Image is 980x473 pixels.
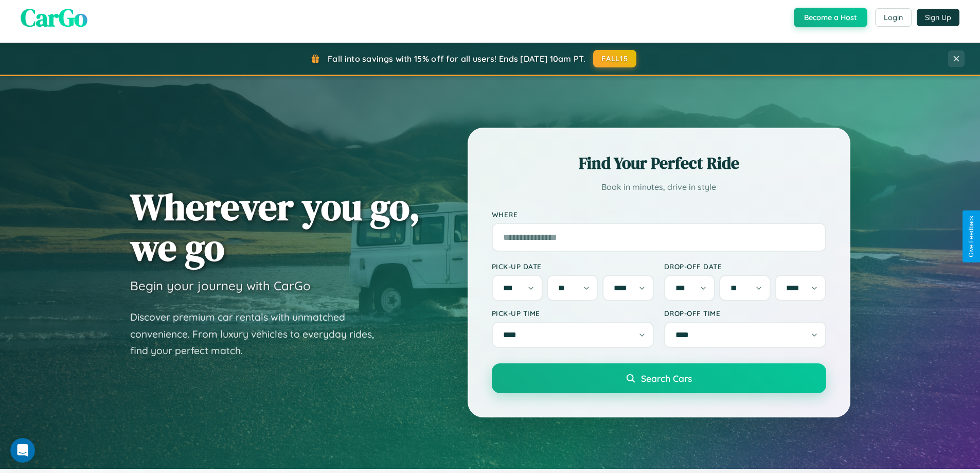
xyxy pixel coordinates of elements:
label: Pick-up Date [492,262,654,271]
h3: Begin your journey with CarGo [130,278,311,293]
button: FALL15 [593,50,636,67]
label: Drop-off Time [664,309,826,318]
label: Where [492,210,826,219]
label: Drop-off Date [664,262,826,271]
button: Login [875,8,912,27]
span: Search Cars [641,373,692,384]
button: Search Cars [492,363,826,393]
button: Sign Up [917,9,959,26]
p: Book in minutes, drive in style [492,180,826,195]
h2: Find Your Perfect Ride [492,152,826,174]
span: CarGo [21,1,87,34]
h1: Wherever you go, we go [130,186,420,268]
div: Give Feedback [968,216,975,257]
iframe: Intercom live chat [10,438,35,463]
p: Discover premium car rentals with unmatched convenience. From luxury vehicles to everyday rides, ... [130,309,387,359]
button: Become a Host [794,8,867,27]
label: Pick-up Time [492,309,654,318]
span: Fall into savings with 15% off for all users! Ends [DATE] 10am PT. [328,54,585,64]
